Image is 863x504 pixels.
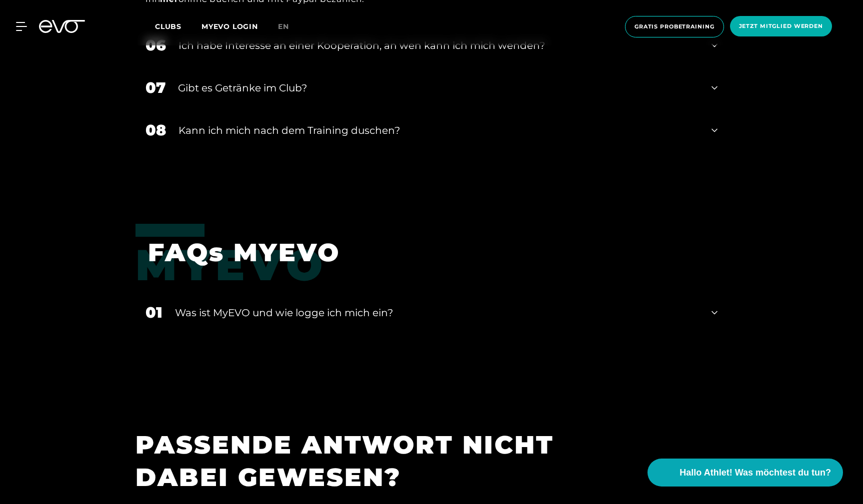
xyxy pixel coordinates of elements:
[155,22,181,31] span: Clubs
[178,80,699,95] div: Gibt es Getränke im Club?
[148,236,702,269] h1: FAQs MYEVO
[145,119,166,141] div: 08
[634,22,714,31] span: Gratis Probetraining
[175,305,699,320] div: Was ist MyEVO und wie logge ich mich ein?
[727,16,835,37] a: Jetzt Mitglied werden
[647,459,843,487] button: Hallo Athlet! Was möchtest du tun?
[145,301,162,324] div: 01
[278,22,289,31] span: en
[679,466,831,480] span: Hallo Athlet! Was möchtest du tun?
[278,21,301,32] a: en
[145,76,165,99] div: 07
[155,21,201,31] a: Clubs
[622,16,727,37] a: Gratis Probetraining
[178,123,699,138] div: Kann ich mich nach dem Training duschen?
[739,22,823,30] span: Jetzt Mitglied werden
[135,429,585,494] h1: PASSENDE ANTWORT NICHT DABEI GEWESEN?
[201,22,258,31] a: MYEVO LOGIN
